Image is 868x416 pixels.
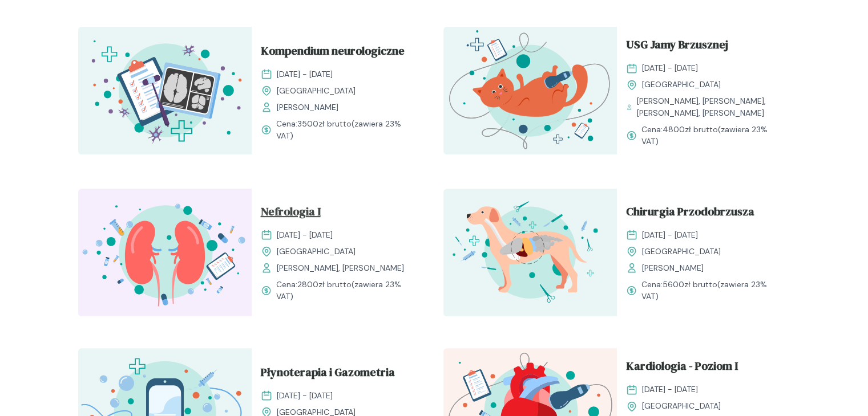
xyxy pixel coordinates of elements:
[642,62,698,74] span: [DATE] - [DATE]
[637,95,781,119] span: [PERSON_NAME], [PERSON_NAME], [PERSON_NAME], [PERSON_NAME]
[626,36,728,58] span: USG Jamy Brzusznej
[276,118,416,142] span: Cena: (zawiera 23% VAT)
[277,101,338,113] span: [PERSON_NAME]
[663,279,717,289] span: 5600 zł brutto
[642,384,698,395] span: [DATE] - [DATE]
[642,79,721,91] span: [GEOGRAPHIC_DATA]
[78,27,252,154] img: Z2B805bqstJ98kzs_Neuro_T.svg
[626,357,781,379] a: Kardiologia - Poziom I
[641,279,781,303] span: Cena: (zawiera 23% VAT)
[276,279,416,303] span: Cena: (zawiera 23% VAT)
[641,124,781,148] span: Cena: (zawiera 23% VAT)
[642,262,704,274] span: [PERSON_NAME]
[642,400,721,412] span: [GEOGRAPHIC_DATA]
[261,364,395,385] span: Płynoterapia i Gazometria
[277,85,356,97] span: [GEOGRAPHIC_DATA]
[626,203,781,225] a: Chirurgia Przodobrzusza
[261,42,416,64] a: Kompendium neurologiczne
[277,229,333,241] span: [DATE] - [DATE]
[277,390,333,402] span: [DATE] - [DATE]
[626,36,781,58] a: USG Jamy Brzusznej
[261,203,321,225] span: Nefrologia I
[277,246,356,258] span: [GEOGRAPHIC_DATA]
[277,68,333,80] span: [DATE] - [DATE]
[626,203,754,225] span: Chirurgia Przodobrzusza
[626,357,738,379] span: Kardiologia - Poziom I
[277,262,404,274] span: [PERSON_NAME], [PERSON_NAME]
[261,203,416,225] a: Nefrologia I
[78,189,252,316] img: ZpbSsR5LeNNTxNrh_Nefro_T.svg
[642,229,698,241] span: [DATE] - [DATE]
[297,119,352,129] span: 3500 zł brutto
[642,246,721,258] span: [GEOGRAPHIC_DATA]
[297,279,352,289] span: 2800 zł brutto
[261,42,405,64] span: Kompendium neurologiczne
[443,27,617,154] img: ZpbG_h5LeNNTxNnP_USG_JB_T.svg
[443,189,617,316] img: ZpbG-B5LeNNTxNnI_ChiruJB_T.svg
[663,124,718,134] span: 4800 zł brutto
[261,364,416,385] a: Płynoterapia i Gazometria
